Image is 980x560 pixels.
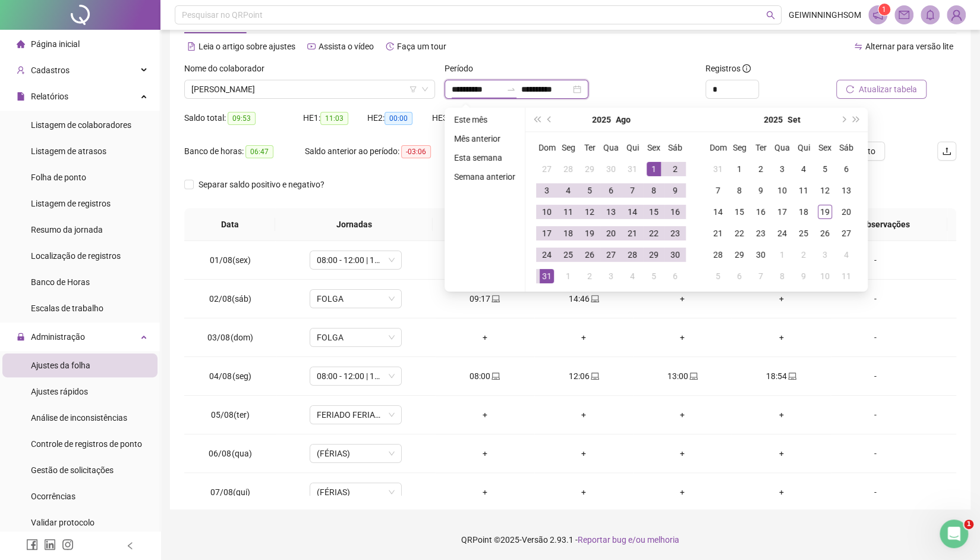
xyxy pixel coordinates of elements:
[840,254,910,267] div: -
[771,223,793,244] td: 2025-09-24
[579,265,600,287] td: 2025-09-02
[600,201,622,223] td: 2025-08-13
[490,295,500,303] span: laptop
[836,244,857,265] td: 2025-10-04
[590,295,599,303] span: laptop
[210,255,251,265] span: 01/08(sex)
[616,108,631,132] button: month panel
[839,226,853,240] div: 27
[711,269,725,283] div: 5
[31,65,70,75] span: Cadastros
[839,162,853,176] div: 6
[642,331,722,344] div: +
[622,265,643,287] td: 2025-09-04
[367,111,431,125] div: HE 2:
[796,162,811,176] div: 4
[31,413,127,423] span: Análise de inconsistências
[490,372,500,380] span: laptop
[664,201,686,223] td: 2025-08-16
[643,201,664,223] td: 2025-08-15
[729,244,750,265] td: 2025-09-29
[643,223,664,244] td: 2025-08-22
[544,370,623,383] div: 12:06
[582,205,597,219] div: 12
[771,265,793,287] td: 2025-10-08
[540,162,554,176] div: 27
[561,183,575,198] div: 4
[557,265,579,287] td: 2025-09-01
[729,265,750,287] td: 2025-10-06
[771,201,793,223] td: 2025-09-17
[245,145,273,158] span: 06:47
[317,483,395,501] span: (FÉRIAS)
[750,244,771,265] td: 2025-09-30
[836,80,927,99] button: Atualizar tabela
[796,248,811,262] div: 2
[445,292,525,305] div: 09:17
[796,226,811,240] div: 25
[796,269,811,283] div: 9
[814,180,836,201] td: 2025-09-12
[729,180,750,201] td: 2025-09-08
[775,248,789,262] div: 1
[31,439,142,449] span: Controle de registros de ponto
[397,42,446,51] span: Faça um tour
[705,62,751,75] span: Registros
[544,331,623,344] div: +
[840,331,910,344] div: -
[31,251,121,261] span: Localização de registros
[625,226,639,240] div: 21
[664,180,686,201] td: 2025-08-09
[622,201,643,223] td: 2025-08-14
[449,170,520,184] li: Semana anterior
[622,137,643,158] th: Qui
[561,162,575,176] div: 28
[840,292,910,305] div: -
[579,201,600,223] td: 2025-08-12
[668,205,682,219] div: 16
[787,372,796,380] span: laptop
[836,137,857,158] th: Sáb
[643,265,664,287] td: 2025-09-05
[625,183,639,198] div: 7
[600,180,622,201] td: 2025-08-06
[557,201,579,223] td: 2025-08-11
[31,39,80,49] span: Página inicial
[872,10,883,20] span: notification
[668,183,682,198] div: 9
[741,331,821,344] div: +
[787,108,801,132] button: month panel
[536,223,557,244] td: 2025-08-17
[850,108,863,132] button: super-next-year
[561,205,575,219] div: 11
[209,294,251,304] span: 02/08(sáb)
[401,145,431,158] span: -03:06
[732,269,746,283] div: 6
[729,137,750,158] th: Seg
[771,180,793,201] td: 2025-09-10
[557,158,579,180] td: 2025-07-28
[836,223,857,244] td: 2025-09-27
[839,205,853,219] div: 20
[31,173,86,182] span: Folha de ponto
[707,244,729,265] td: 2025-09-28
[707,158,729,180] td: 2025-08-31
[707,201,729,223] td: 2025-09-14
[31,146,106,156] span: Listagem de atrasos
[409,86,417,93] span: filter
[557,137,579,158] th: Seg
[668,162,682,176] div: 2
[194,178,329,191] span: Separar saldo positivo e negativo?
[625,162,639,176] div: 31
[582,226,597,240] div: 19
[836,158,857,180] td: 2025-09-06
[31,120,131,130] span: Listagem de colaboradores
[899,10,909,20] span: mail
[307,42,316,51] span: youtube
[823,208,947,241] th: Observações
[707,265,729,287] td: 2025-10-05
[818,205,832,219] div: 19
[865,42,953,51] span: Alternar para versão lite
[184,145,305,158] div: Banco de horas:
[536,265,557,287] td: 2025-08-31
